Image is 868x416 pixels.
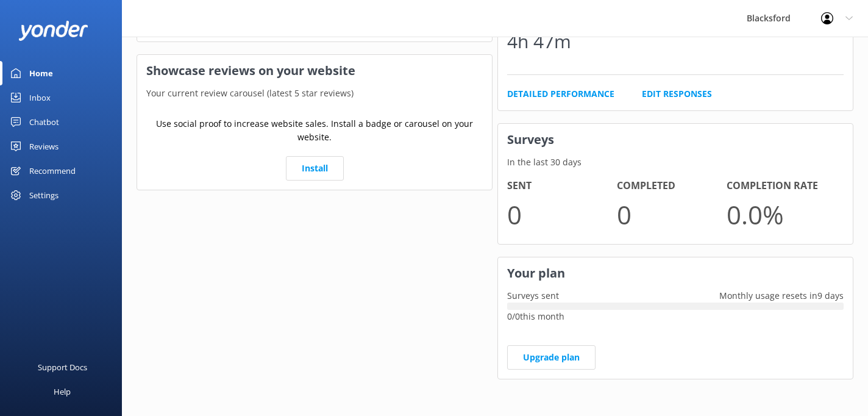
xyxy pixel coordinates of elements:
h4: Sent [507,178,617,194]
p: 0.0 % [727,194,836,235]
div: Recommend [29,159,76,183]
div: Support Docs [38,355,87,379]
p: Surveys sent [498,289,568,303]
div: 4h 47m [507,27,571,56]
a: Upgrade plan [507,345,596,370]
p: Your current review carousel (latest 5 star reviews) [137,87,492,100]
p: In the last 30 days [498,156,853,169]
div: Settings [29,183,59,207]
div: Reviews [29,134,59,159]
p: 0 / 0 this month [507,310,844,323]
div: Home [29,61,53,85]
p: Monthly usage resets in 9 days [710,289,853,303]
div: Inbox [29,85,51,110]
p: 0 [507,194,617,235]
p: 0 [617,194,727,235]
p: Use social proof to increase website sales. Install a badge or carousel on your website. [146,117,483,145]
a: Install [286,156,344,181]
div: Chatbot [29,110,59,134]
div: Help [54,379,71,404]
h3: Your plan [498,257,853,289]
h4: Completed [617,178,727,194]
a: Edit Responses [642,87,712,101]
h3: Surveys [498,124,853,156]
h4: Completion Rate [727,178,836,194]
img: yonder-white-logo.png [18,21,88,41]
h3: Showcase reviews on your website [137,55,492,87]
a: Detailed Performance [507,87,614,101]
